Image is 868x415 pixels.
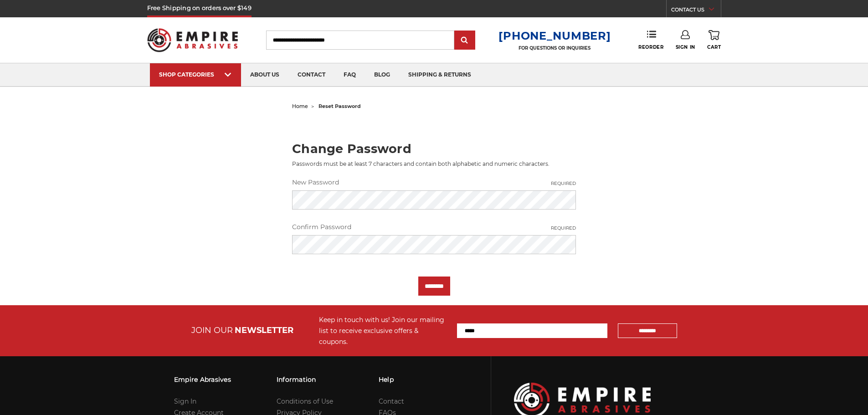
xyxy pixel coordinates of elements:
[147,22,238,58] img: Empire Abrasives
[235,325,293,335] span: NEWSLETTER
[174,370,231,389] h3: Empire Abrasives
[318,103,361,109] span: reset password
[277,370,333,389] h3: Information
[174,397,196,405] a: Sign In
[707,30,721,50] a: Cart
[638,44,663,50] span: Reorder
[288,63,334,87] a: contact
[191,325,233,335] span: JOIN OUR
[498,45,611,51] p: FOR QUESTIONS OR INQUIRIES
[676,44,695,50] span: Sign In
[399,63,480,87] a: shipping & returns
[292,143,576,155] h2: Change Password
[365,63,399,87] a: blog
[379,370,440,389] h3: Help
[456,31,474,50] input: Submit
[498,29,611,42] a: [PHONE_NUMBER]
[671,5,721,17] a: CONTACT US
[292,222,576,232] label: Confirm Password
[638,30,663,50] a: Reorder
[379,397,404,405] a: Contact
[319,314,448,347] div: Keep in touch with us! Join our mailing list to receive exclusive offers & coupons.
[707,44,721,50] span: Cart
[334,63,365,87] a: faq
[277,397,333,405] a: Conditions of Use
[551,225,576,231] small: Required
[292,103,308,109] a: home
[292,160,576,168] p: Passwords must be at least 7 characters and contain both alphabetic and numeric characters.
[241,63,288,87] a: about us
[292,178,576,187] label: New Password
[159,71,232,78] div: SHOP CATEGORIES
[551,180,576,187] small: Required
